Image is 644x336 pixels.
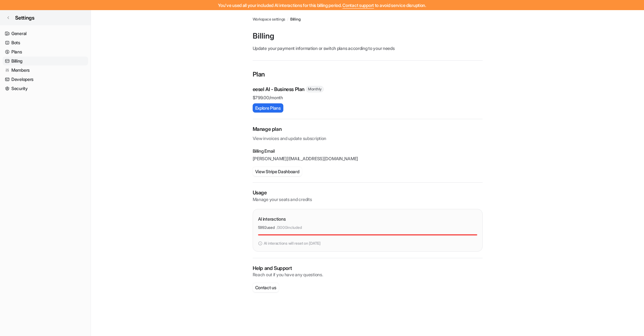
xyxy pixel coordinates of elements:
[277,225,302,230] p: / 3000 included
[258,216,286,222] p: AI interactions
[253,103,283,113] button: Explore Plans
[253,167,302,176] button: View Stripe Dashboard
[253,265,483,272] p: Help and Support
[3,47,88,56] a: Plans
[253,94,483,101] p: $ 799.00/month
[253,283,279,292] button: Contact us
[253,31,483,41] p: Billing
[342,3,374,8] span: Contact support
[3,29,88,38] a: General
[3,57,88,65] a: Billing
[306,86,324,92] span: Monthly
[253,272,483,278] p: Reach out if you have any questions.
[253,196,483,203] p: Manage your seats and credits
[287,16,288,22] span: /
[3,75,88,84] a: Developers
[253,156,483,162] p: [PERSON_NAME][EMAIL_ADDRESS][DOMAIN_NAME]
[264,241,321,246] p: AI interactions will reset on [DATE]
[253,133,483,142] p: View invoices and update subscription
[253,16,286,22] a: Workspace settings
[253,125,483,133] h2: Manage plan
[290,16,300,22] a: Billing
[15,14,34,21] span: Settings
[253,45,483,52] p: Update your payment information or switch plans according to your needs
[3,66,88,75] a: Members
[253,189,483,196] p: Usage
[253,85,304,93] p: eesel AI - Business Plan
[253,148,483,154] p: Billing Email
[3,38,88,47] a: Bots
[258,225,275,230] p: 5992 used
[253,70,483,80] p: Plan
[3,84,88,93] a: Security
